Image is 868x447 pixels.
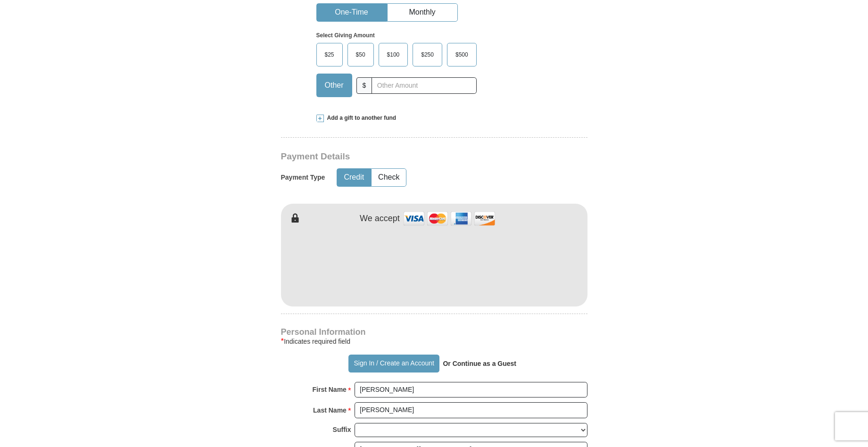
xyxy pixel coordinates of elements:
[320,48,339,62] span: $25
[382,48,405,62] span: $100
[372,169,406,186] button: Check
[281,336,587,347] div: Indicates required field
[316,32,375,39] strong: Select Giving Amount
[337,169,371,186] button: Credit
[388,4,457,21] button: Monthly
[348,355,439,372] button: Sign In / Create an Account
[317,4,387,21] button: One-Time
[416,48,438,62] span: $250
[333,423,351,436] strong: Suffix
[281,174,325,182] h5: Payment Type
[443,360,516,367] strong: Or Continue as a Guest
[324,114,397,122] span: Add a gift to another fund
[356,77,372,94] span: $
[281,151,521,162] h3: Payment Details
[372,77,476,94] input: Other Amount
[360,214,400,224] h4: We accept
[281,328,587,336] h4: Personal Information
[402,208,496,229] img: credit cards accepted
[320,78,348,92] span: Other
[451,48,473,62] span: $500
[313,383,347,396] strong: First Name
[313,404,347,417] strong: Last Name
[351,48,370,62] span: $50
